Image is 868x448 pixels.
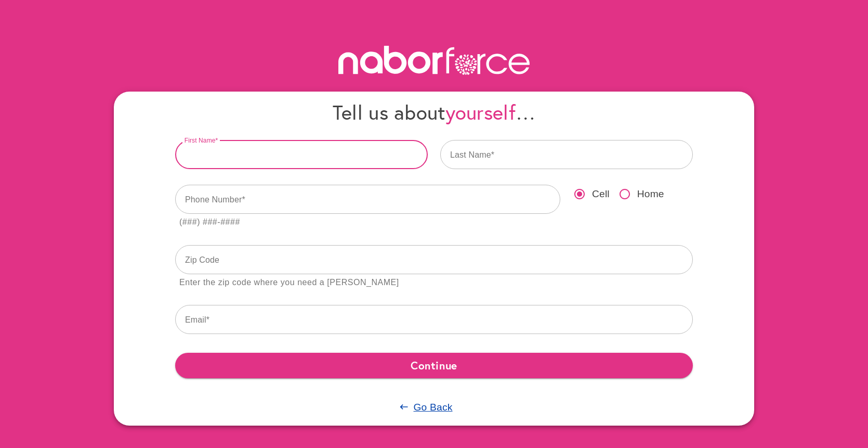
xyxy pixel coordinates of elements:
span: yourself [445,99,516,125]
div: (###) ###-#### [179,215,240,229]
button: Continue [175,353,693,378]
span: Continue [183,356,685,375]
div: Enter the zip code where you need a [PERSON_NAME] [179,276,399,290]
span: Cell [592,187,610,202]
span: Home [637,187,664,202]
h4: Tell us about … [175,100,693,124]
u: Go Back [413,402,452,413]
